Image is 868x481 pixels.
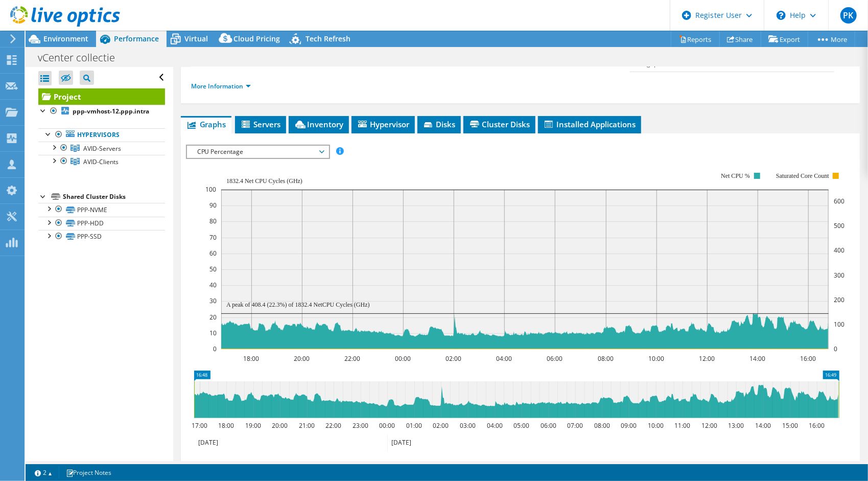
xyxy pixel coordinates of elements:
span: CPU Percentage [192,146,323,158]
text: 50 [209,265,217,273]
text: 22:00 [325,421,341,430]
text: 90 [209,201,217,210]
text: 11:00 [674,421,690,430]
text: 02:00 [433,421,449,430]
span: AVID-Clients [83,157,119,166]
text: 30 [209,296,217,305]
svg: \n [777,11,786,20]
text: 0 [213,345,217,353]
span: Servers [240,119,281,129]
text: 400 [834,246,844,255]
text: 18:00 [243,354,259,363]
a: Export [761,31,808,47]
text: 17:00 [192,421,207,430]
text: 06:00 [541,421,556,430]
span: Virtual [184,34,208,43]
span: Cloud Pricing [233,34,280,43]
span: Environment [43,34,88,43]
text: 60 [209,249,217,258]
a: AVID-Servers [38,142,165,155]
a: More Information [191,82,251,90]
a: 2 [28,466,59,479]
text: 10 [209,329,217,337]
a: Project Notes [59,466,119,479]
div: Shared Cluster Disks [63,191,165,203]
a: Reports [671,31,720,47]
text: 0 [834,345,837,353]
text: 13:00 [728,421,744,430]
text: Net CPU % [721,172,750,179]
text: 00:00 [395,354,411,363]
span: Tech Refresh [306,34,350,43]
span: Cluster Disks [468,119,530,129]
text: 500 [834,221,844,230]
text: 100 [834,320,844,329]
a: Hypervisors [38,128,165,142]
span: Graphs [186,119,226,129]
text: 200 [834,295,844,304]
b: ppp-vmhost-12.ppp.intra [73,107,149,116]
text: 70 [209,233,217,242]
a: Project [38,88,165,105]
span: Performance [114,34,159,43]
text: 100 [205,185,216,194]
span: AVID-Servers [83,144,121,153]
text: 300 [834,271,844,280]
text: 22:00 [344,354,360,363]
a: PPP-HDD [38,217,165,230]
text: 15:00 [782,421,798,430]
text: 08:00 [594,421,610,430]
text: 16:00 [809,421,825,430]
text: 02:00 [445,354,461,363]
a: PPP-NVME [38,203,165,216]
text: 10:00 [648,421,664,430]
text: 23:00 [353,421,368,430]
text: 19:00 [245,421,261,430]
span: Inventory [294,119,344,129]
text: 80 [209,217,217,225]
text: 18:00 [218,421,234,430]
a: ppp-vmhost-12.ppp.intra [38,105,165,118]
h1: vCenter collectie [33,52,131,63]
span: PK [840,7,857,24]
text: 04:00 [496,354,512,363]
text: 600 [834,197,844,205]
text: 00:00 [379,421,395,430]
text: 01:00 [406,421,422,430]
text: 14:00 [755,421,771,430]
text: 08:00 [598,354,614,363]
text: Saturated Core Count [776,172,830,179]
a: PPP-SSD [38,230,165,243]
text: 14:00 [749,354,765,363]
text: 10:00 [648,354,664,363]
text: 21:00 [299,421,315,430]
text: 12:00 [699,354,715,363]
text: 20:00 [272,421,288,430]
span: Disks [423,119,456,129]
text: 20 [209,313,217,322]
span: Installed Applications [543,119,636,129]
text: 05:00 [513,421,529,430]
text: 04:00 [487,421,503,430]
text: 06:00 [547,354,562,363]
text: 40 [209,281,217,289]
text: A peak of 408.4 (22.3%) of 1832.4 NetCPU Cycles (GHz) [226,301,370,308]
text: 07:00 [567,421,583,430]
text: 1832.4 Net CPU Cycles (GHz) [226,177,302,185]
a: More [808,31,855,47]
text: 20:00 [294,354,310,363]
text: 03:00 [460,421,476,430]
a: AVID-Clients [38,155,165,168]
text: 12:00 [701,421,717,430]
text: 09:00 [621,421,637,430]
text: 16:00 [800,354,816,363]
span: Hypervisor [357,119,410,129]
a: Share [719,31,761,47]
